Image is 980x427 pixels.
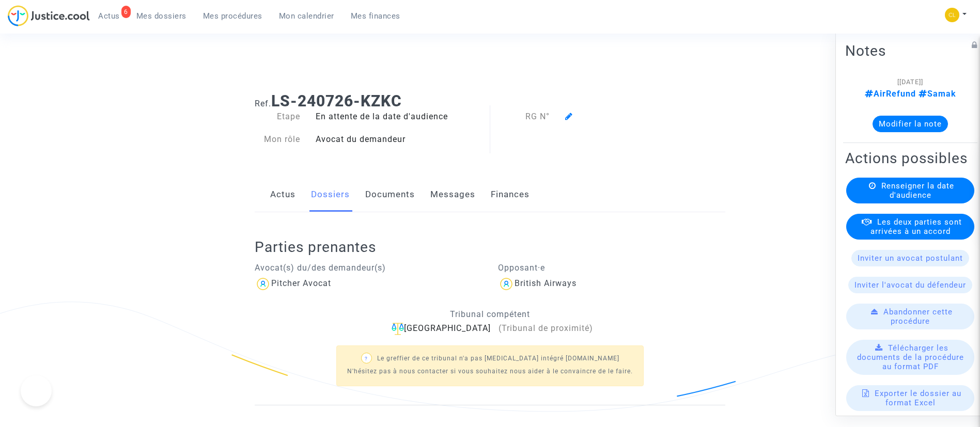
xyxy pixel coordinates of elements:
[308,133,490,146] div: Avocat du demandeur
[136,11,186,21] span: Mes dossiers
[255,276,271,292] img: icon-user.svg
[883,307,953,325] span: Abandonner cette procédure
[873,115,948,132] button: Modifier la note
[857,343,964,371] span: Télécharger les documents de la procédure au format PDF
[195,8,271,24] a: Mes procédures
[490,110,558,123] div: RG N°
[365,178,415,212] a: Documents
[255,322,725,335] div: [GEOGRAPHIC_DATA]
[916,88,956,98] span: Samak
[308,110,490,123] div: En attente de la date d'audience
[881,181,954,199] span: Renseigner la date d'audience
[247,110,308,123] div: Etape
[255,238,725,256] h2: Parties prenantes
[255,261,483,274] p: Avocat(s) du/des demandeur(s)
[498,261,726,274] p: Opposant·e
[271,8,343,24] a: Mon calendrier
[255,308,725,321] p: Tribunal compétent
[347,352,633,378] p: Le greffier de ce tribunal n'a pas [MEDICAL_DATA] intégré [DOMAIN_NAME] N'hésitez pas à nous cont...
[279,11,334,21] span: Mon calendrier
[515,278,577,288] div: British Airways
[8,5,90,26] img: jc-logo.svg
[271,92,402,110] b: LS-240726-KZKC
[392,323,404,335] img: icon-faciliter-sm.svg
[351,11,400,21] span: Mes finances
[897,77,923,85] span: [[DATE]]
[128,8,195,24] a: Mes dossiers
[865,88,916,98] span: AirRefund
[21,375,52,406] iframe: Help Scout Beacon - Open
[343,8,409,24] a: Mes finances
[870,217,962,235] span: Les deux parties sont arrivées à un accord
[121,6,131,18] div: 6
[854,280,966,289] span: Inviter l'avocat du défendeur
[270,178,295,212] a: Actus
[845,149,975,167] h2: Actions possibles
[945,8,959,22] img: 6fca9af68d76bfc0a5525c74dfee314f
[498,276,515,292] img: icon-user.svg
[90,8,128,24] a: 6Actus
[255,99,271,108] span: Ref.
[858,253,963,262] span: Inviter un avocat postulant
[875,388,961,407] span: Exporter le dossier au format Excel
[98,11,120,21] span: Actus
[271,278,331,288] div: Pitcher Avocat
[247,133,308,146] div: Mon rôle
[365,356,368,361] span: ?
[491,178,530,212] a: Finances
[430,178,475,212] a: Messages
[203,11,262,21] span: Mes procédures
[499,323,593,333] span: (Tribunal de proximité)
[845,41,975,59] h2: Notes
[311,178,350,212] a: Dossiers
